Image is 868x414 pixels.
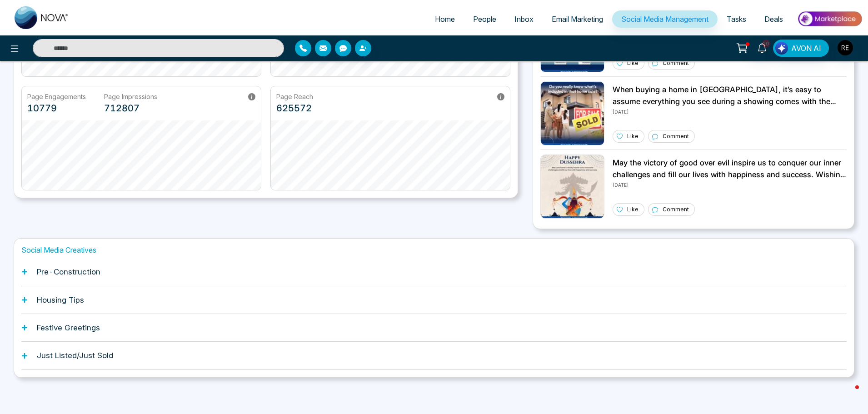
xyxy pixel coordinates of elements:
[663,205,689,214] p: Comment
[613,157,847,180] p: May the victory of good over evil inspire us to conquer our inner challenges and fill our lives w...
[663,132,689,140] p: Comment
[426,10,464,28] a: Home
[505,10,543,28] a: Inbox
[627,59,639,67] p: Like
[37,295,84,304] h1: Housing Tips
[540,155,604,219] img: Unable to load img.
[435,15,455,24] span: Home
[514,15,534,24] span: Inbox
[37,323,100,332] h1: Festive Greetings
[627,132,639,140] p: Like
[613,84,847,107] p: When buying a home in [GEOGRAPHIC_DATA], it’s easy to assume everything you see during a showing ...
[613,107,847,115] p: [DATE]
[621,15,708,24] span: Social Media Management
[37,267,100,276] h1: Pre-Construction
[104,101,157,115] p: 712807
[540,81,604,145] img: Unable to load img.
[464,10,505,28] a: People
[543,10,612,28] a: Email Marketing
[15,6,69,29] img: Nova CRM Logo
[775,42,788,55] img: Lead Flow
[837,383,859,405] iframe: Intercom live chat
[104,92,157,101] p: Page Impressions
[764,15,783,24] span: Deals
[791,43,821,54] span: AVON AI
[773,40,829,57] button: AVON AI
[727,15,746,24] span: Tasks
[276,92,313,101] p: Page Reach
[37,351,113,360] h1: Just Listed/Just Sold
[613,180,847,189] p: [DATE]
[751,40,773,55] a: 10
[838,40,853,55] img: User Avatar
[718,10,755,28] a: Tasks
[27,101,86,115] p: 10779
[627,205,639,214] p: Like
[27,92,86,101] p: Page Engagements
[276,101,313,115] p: 625572
[21,246,847,254] h1: Social Media Creatives
[663,59,689,67] p: Comment
[612,10,718,28] a: Social Media Management
[552,15,603,24] span: Email Marketing
[473,15,496,24] span: People
[762,40,770,48] span: 10
[797,9,863,29] img: Market-place.gif
[755,10,792,28] a: Deals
